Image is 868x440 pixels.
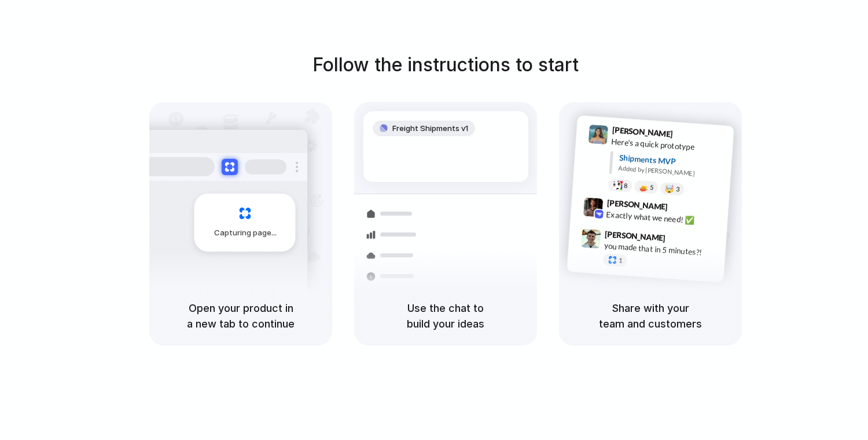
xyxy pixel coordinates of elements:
span: [PERSON_NAME] [606,196,668,213]
div: Exactly what we need! ✅ [606,208,722,228]
span: 9:47 AM [669,233,693,247]
div: Shipments MVP [619,151,726,170]
span: Capturing page [214,227,278,239]
span: 3 [676,186,680,192]
h5: Open your product in a new tab to continue [163,300,318,332]
h5: Use the chat to build your ideas [368,300,523,332]
span: 9:41 AM [676,129,700,143]
div: Added by [PERSON_NAME] [618,163,724,180]
div: you made that in 5 minutes?! [604,239,719,259]
span: Freight Shipments v1 [392,123,468,134]
div: Here's a quick prototype [611,135,727,155]
span: [PERSON_NAME] [605,227,666,244]
span: 8 [624,182,628,188]
span: [PERSON_NAME] [612,123,673,140]
span: 5 [650,184,654,190]
h1: Follow the instructions to start [312,51,579,79]
span: 9:42 AM [671,202,695,216]
span: 1 [619,257,623,263]
div: 🤯 [665,184,675,193]
h5: Share with your team and customers [573,300,728,332]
